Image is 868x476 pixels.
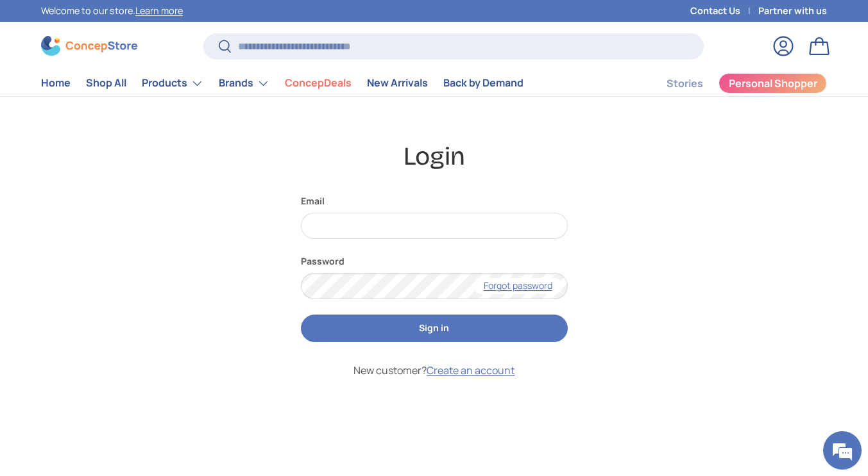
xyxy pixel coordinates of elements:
[135,4,183,17] a: Learn more
[41,70,71,95] a: Home
[41,70,523,96] nav: Primary
[719,73,827,94] a: Personal Shopper
[301,254,568,268] label: Password
[443,70,523,95] a: Back by Demand
[41,36,137,56] img: ConcepStore
[86,70,126,95] a: Shop All
[41,4,183,18] p: Welcome to our store.
[41,140,827,174] h1: Login
[636,70,827,96] nav: Secondary
[758,4,827,18] a: Partner with us
[301,194,568,208] label: Email
[667,71,703,96] a: Stories
[367,70,428,95] a: New Arrivals
[285,70,352,95] a: ConcepDeals
[134,70,211,96] summary: Products
[301,363,568,378] p: New customer?
[211,70,277,96] summary: Brands
[729,78,817,88] span: Personal Shopper
[690,4,758,18] a: Contact Us
[142,70,203,96] a: Products
[219,70,269,96] a: Brands
[301,315,568,342] button: Sign in
[427,363,515,377] a: Create an account
[473,278,563,294] a: Forgot password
